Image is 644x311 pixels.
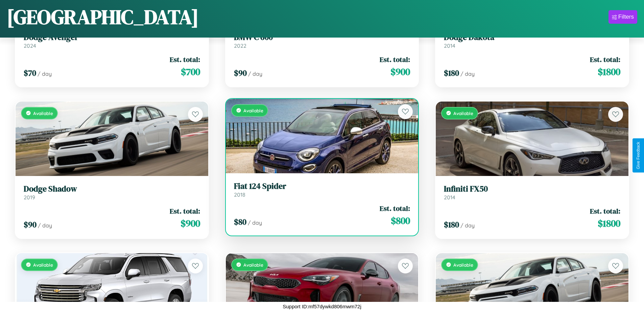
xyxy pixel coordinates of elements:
h1: [GEOGRAPHIC_DATA] [7,3,199,31]
h3: Dodge Shadow [24,184,200,194]
a: Infiniti FX502014 [444,184,620,201]
span: 2024 [24,42,36,49]
span: $ 1800 [598,65,620,79]
a: Fiat 124 Spider2018 [234,181,410,198]
span: Est. total: [380,203,410,213]
a: BMW C 6002022 [234,32,410,49]
span: $ 180 [444,219,459,230]
span: Est. total: [590,206,620,216]
span: Est. total: [590,54,620,64]
a: Dodge Avenger2024 [24,32,200,49]
span: / day [460,70,475,77]
span: $ 80 [234,216,246,227]
h3: BMW C 600 [234,32,410,42]
span: / day [248,70,262,77]
span: 2019 [24,194,35,201]
a: Dodge Dakota2014 [444,32,620,49]
span: $ 700 [181,65,200,79]
h3: Dodge Dakota [444,32,620,42]
span: Available [33,262,53,268]
span: $ 900 [390,65,410,79]
span: Available [33,110,53,116]
div: Filters [618,14,634,20]
span: $ 70 [24,67,36,79]
h3: Dodge Avenger [24,32,200,42]
div: Give Feedback [636,142,641,169]
h3: Fiat 124 Spider [234,181,410,191]
span: Est. total: [380,54,410,64]
h3: Infiniti FX50 [444,184,620,194]
span: $ 900 [181,217,200,230]
span: Available [453,110,473,116]
span: $ 90 [24,219,37,230]
span: Est. total: [170,54,200,64]
button: Filters [609,10,637,24]
span: Est. total: [170,206,200,216]
span: $ 1800 [598,217,620,230]
span: / day [248,219,262,226]
p: Support ID: mf57dywkd806mwm72j [283,302,361,311]
span: $ 90 [234,67,247,79]
a: Dodge Shadow2019 [24,184,200,201]
span: / day [38,222,52,229]
span: Available [243,108,263,113]
span: / day [38,70,52,77]
span: Available [453,262,473,268]
span: 2014 [444,194,455,201]
span: $ 180 [444,67,459,79]
span: Available [243,262,263,268]
span: / day [460,222,475,229]
span: $ 800 [391,214,410,227]
span: 2018 [234,191,245,198]
span: 2014 [444,42,455,49]
span: 2022 [234,42,246,49]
